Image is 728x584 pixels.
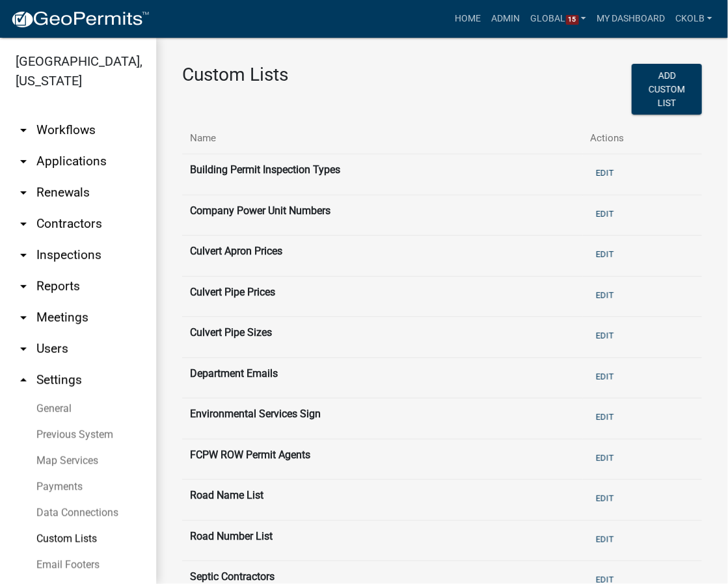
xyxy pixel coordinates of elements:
[583,123,702,154] th: Actions
[16,310,31,326] i: arrow_drop_down
[16,216,31,232] i: arrow_drop_down
[182,398,583,439] th: Environmental Services Sign
[182,439,583,480] th: FCPW ROW Permit Agents
[591,529,619,550] button: Edit
[16,341,31,357] i: arrow_drop_down
[16,122,31,138] i: arrow_drop_down
[16,185,31,201] i: arrow_drop_down
[182,123,583,154] th: Name
[182,480,583,521] th: Road Name List
[182,357,583,398] th: Department Emails
[16,279,31,294] i: arrow_drop_down
[16,372,31,388] i: arrow_drop_up
[16,247,31,263] i: arrow_drop_down
[591,162,619,184] button: Edit
[16,154,31,169] i: arrow_drop_down
[450,7,487,31] a: Home
[526,7,592,31] a: Global15
[591,366,619,387] button: Edit
[182,195,583,236] th: Company Power Unit Numbers
[182,520,583,561] th: Road Number List
[182,236,583,277] th: Culvert Apron Prices
[591,7,670,31] a: My Dashboard
[591,243,619,265] button: Edit
[591,285,619,306] button: Edit
[182,276,583,317] th: Culvert Pipe Prices
[591,325,619,346] button: Edit
[591,203,619,225] button: Edit
[670,7,718,31] a: ckolb
[566,15,579,25] span: 15
[632,64,702,115] button: Add Custom List
[182,64,612,86] h3: Custom Lists
[591,447,619,469] button: Edit
[182,154,583,195] th: Building Permit Inspection Types
[591,406,619,428] button: Edit
[591,488,619,509] button: Edit
[182,317,583,358] th: Culvert Pipe Sizes
[487,7,526,31] a: Admin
